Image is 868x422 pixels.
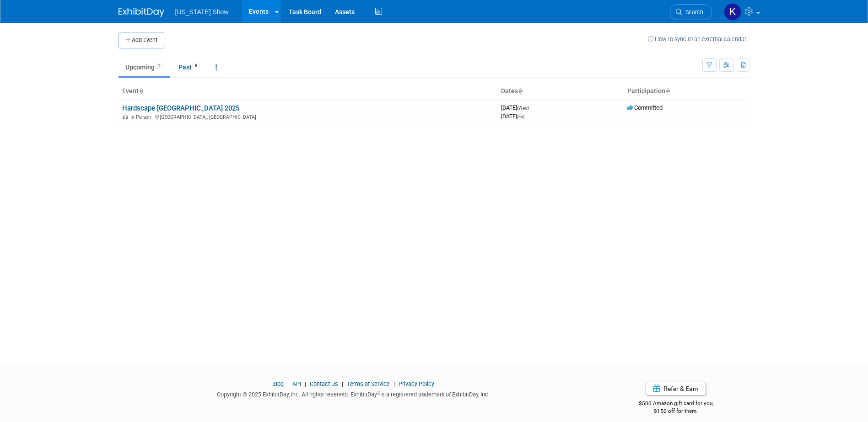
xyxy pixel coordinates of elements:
[310,380,338,387] a: Contact Us
[123,114,128,119] img: In-Person Event
[517,114,524,119] span: (Fri)
[724,3,741,21] img: keith kollar
[119,8,164,17] img: ExhibitDay
[175,8,229,16] span: [US_STATE] Show
[377,390,380,396] sup: ®
[340,380,345,387] span: |
[497,84,624,99] th: Dates
[501,113,524,120] span: [DATE]
[292,380,301,387] a: API
[122,113,494,120] div: [GEOGRAPHIC_DATA], [GEOGRAPHIC_DATA]
[602,407,750,415] div: $150 off for them.
[518,87,523,95] a: Sort by Start Date
[119,388,589,399] div: Copyright © 2025 ExhibitDay, Inc. All rights reserved. ExhibitDay is a registered trademark of Ex...
[155,63,163,69] span: 1
[119,84,497,99] th: Event
[285,380,291,387] span: |
[530,104,532,111] span: -
[648,36,750,42] a: How to sync to an external calendar...
[272,380,284,387] a: Blog
[627,104,663,111] span: Committed
[501,104,532,111] span: [DATE]
[682,9,703,16] span: Search
[670,4,712,20] a: Search
[646,382,706,396] a: Refer & Earn
[302,380,308,387] span: |
[119,58,170,76] a: Upcoming1
[399,380,434,387] a: Privacy Policy
[119,32,164,48] button: Add Event
[130,114,154,120] span: In-Person
[122,104,239,112] a: Hardscape [GEOGRAPHIC_DATA] 2025
[391,380,397,387] span: |
[192,63,200,69] span: 8
[624,84,750,99] th: Participation
[602,394,750,415] div: $500 Amazon gift card for you,
[665,87,670,95] a: Sort by Participation Type
[172,58,207,76] a: Past8
[139,87,143,95] a: Sort by Event Name
[347,380,390,387] a: Terms of Service
[517,105,529,111] span: (Wed)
